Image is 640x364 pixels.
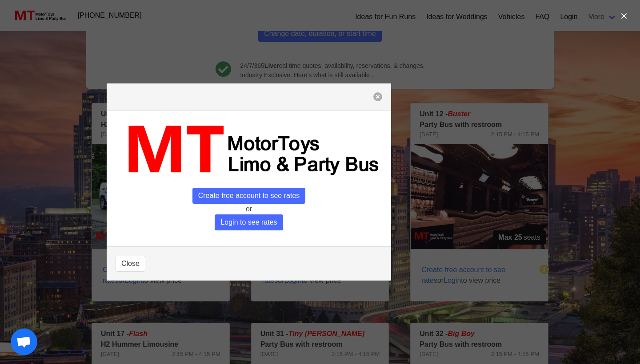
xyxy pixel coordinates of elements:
[192,188,306,204] span: Create free account to see rates
[116,119,382,180] img: MT_logo_name.png
[116,204,382,214] p: or
[116,256,145,272] button: Close
[215,214,283,230] span: Login to see rates
[11,328,37,355] div: Open chat
[121,258,140,269] span: Close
